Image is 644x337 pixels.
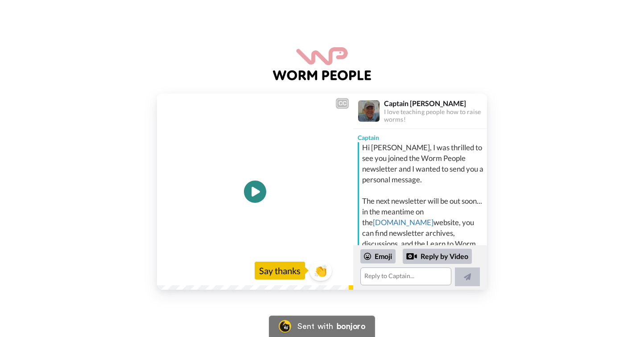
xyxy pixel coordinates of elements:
[360,249,396,263] div: Emoji
[406,251,417,262] div: Reply by Video
[384,99,487,107] div: Captain [PERSON_NAME]
[353,129,487,142] div: Captain
[269,316,375,337] a: Bonjoro Logo
[373,218,433,227] a: [DOMAIN_NAME]
[362,142,485,260] div: Hi [PERSON_NAME], I was thrilled to see you joined the Worm People newsletter and I wanted to sen...
[310,263,332,278] span: 👏
[273,47,371,80] img: logo
[310,261,332,281] button: 👏
[336,268,345,277] img: Full screen
[181,267,184,278] span: /
[186,267,201,278] span: 0:29
[255,262,305,279] div: Say thanks
[337,99,348,108] div: CC
[358,100,380,122] img: Profile Image
[163,267,179,278] span: 0:00
[384,108,487,123] div: I love teaching people how to raise worms!
[403,249,472,264] div: Reply by Video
